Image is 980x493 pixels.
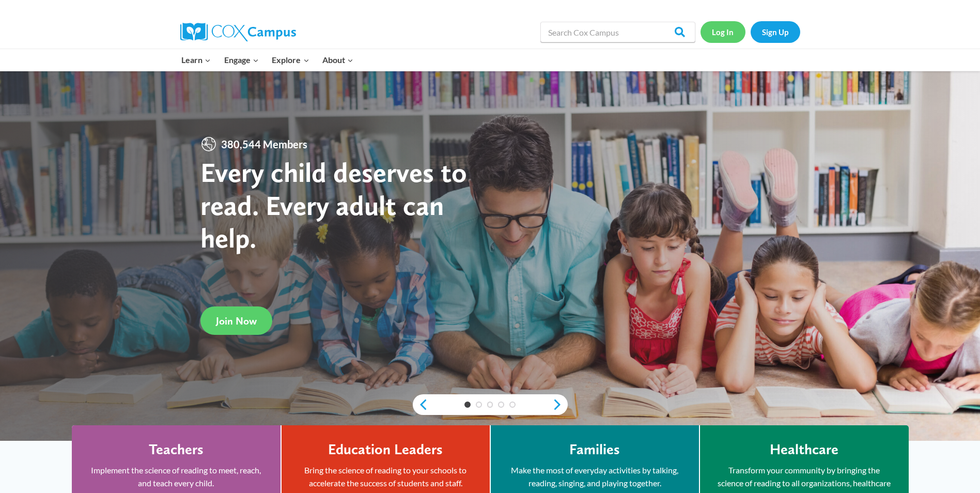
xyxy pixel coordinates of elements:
[175,49,360,71] nav: Primary Navigation
[316,49,360,71] button: Child menu of About
[701,21,800,42] nav: Secondary Navigation
[569,441,620,458] h4: Families
[498,402,504,408] a: 4
[149,441,204,458] h4: Teachers
[266,49,316,71] button: Child menu of Explore
[506,464,683,490] p: Make the most of everyday activities by talking, reading, singing, and playing together.
[328,441,443,458] h4: Education Leaders
[216,315,257,327] span: Join Now
[509,402,516,408] a: 5
[701,21,745,42] a: Log In
[413,394,568,415] div: content slider buttons
[217,136,312,152] span: 380,544 Members
[413,398,428,411] a: previous
[87,464,265,490] p: Implement the science of reading to meet, reach, and teach every child.
[200,306,272,335] a: Join Now
[217,49,266,71] button: Child menu of Engage
[751,21,800,42] a: Sign Up
[770,441,838,458] h4: Healthcare
[297,464,474,490] p: Bring the science of reading to your schools to accelerate the success of students and staff.
[552,398,568,411] a: next
[476,402,482,408] a: 2
[175,49,218,71] button: Child menu of Learn
[487,402,493,408] a: 3
[200,156,467,254] strong: Every child deserves to read. Every adult can help.
[464,402,471,408] a: 1
[540,22,695,42] input: Search Cox Campus
[180,23,296,41] img: Cox Campus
